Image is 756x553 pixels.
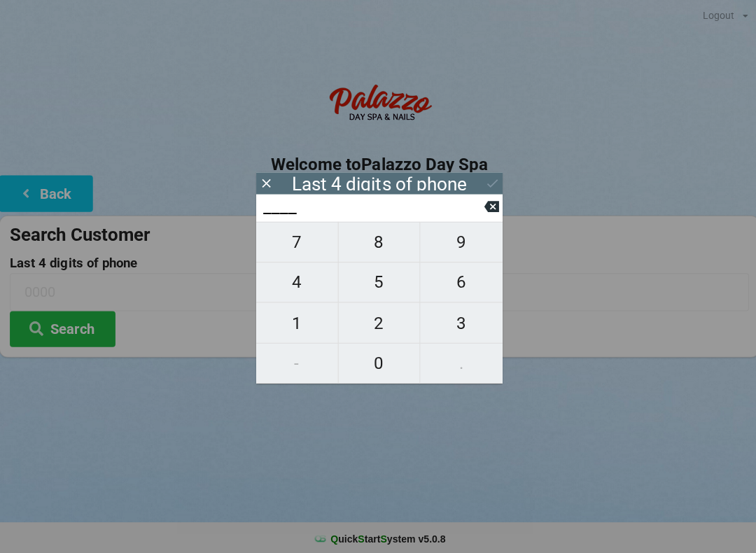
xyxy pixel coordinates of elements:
button: 4 [255,261,337,301]
span: 2 [337,307,419,336]
span: 5 [337,266,419,295]
button: 3 [419,301,500,341]
button: 1 [255,301,337,341]
span: 0 [337,346,419,376]
span: 7 [255,226,337,255]
button: 2 [337,301,419,341]
button: 0 [337,342,419,381]
span: 8 [337,226,419,255]
span: 1 [255,307,337,336]
button: 8 [337,220,419,261]
span: 9 [419,226,500,255]
button: 7 [255,220,337,261]
span: 4 [255,266,337,295]
span: 3 [419,307,500,336]
button: 6 [419,261,500,301]
button: 9 [419,220,500,261]
button: 5 [337,261,419,301]
span: 6 [419,266,500,295]
div: Last 4 digits of phone [291,176,465,190]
